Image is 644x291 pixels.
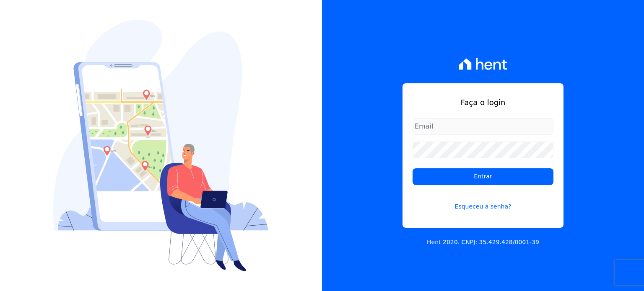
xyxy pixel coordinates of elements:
[427,238,539,247] p: Hent 2020. CNPJ: 35.429.428/0001-39
[413,192,553,211] a: Esqueceu a senha?
[53,20,269,271] img: Login
[413,168,553,185] input: Entrar
[413,118,553,135] input: Email
[413,97,553,108] h1: Faça o login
